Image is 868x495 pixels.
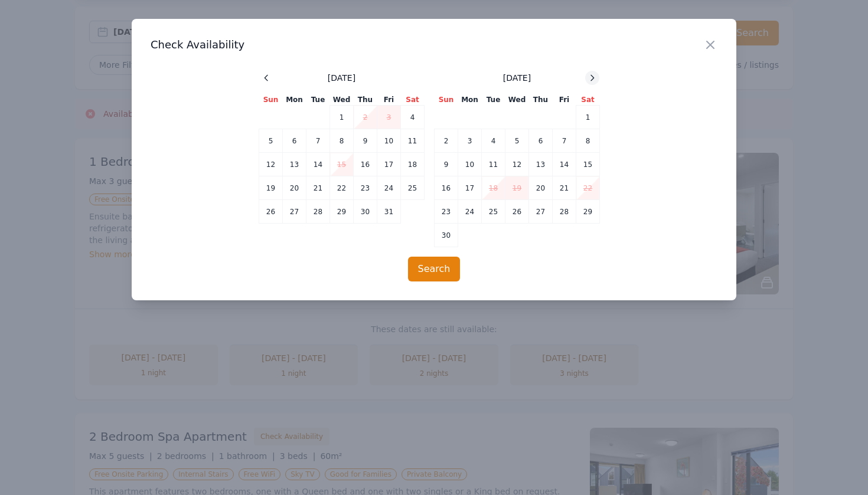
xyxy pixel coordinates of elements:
[576,176,600,200] td: 22
[330,176,354,200] td: 22
[401,153,425,176] td: 18
[377,200,401,224] td: 31
[553,94,576,106] th: Fri
[505,129,529,153] td: 5
[401,94,425,106] th: Sat
[283,129,306,153] td: 6
[259,200,283,224] td: 26
[553,153,576,176] td: 14
[576,106,600,129] td: 1
[259,176,283,200] td: 19
[435,94,458,106] th: Sun
[553,200,576,224] td: 28
[458,176,482,200] td: 17
[330,153,354,176] td: 15
[529,94,553,106] th: Thu
[330,200,354,224] td: 29
[377,176,401,200] td: 24
[529,176,553,200] td: 20
[354,129,377,153] td: 9
[354,200,377,224] td: 30
[330,106,354,129] td: 1
[576,129,600,153] td: 8
[354,106,377,129] td: 2
[482,94,505,106] th: Tue
[458,94,482,106] th: Mon
[330,94,354,106] th: Wed
[529,129,553,153] td: 6
[553,176,576,200] td: 21
[377,153,401,176] td: 17
[377,94,401,106] th: Fri
[435,129,458,153] td: 2
[330,129,354,153] td: 8
[435,176,458,200] td: 16
[435,224,458,247] td: 30
[408,257,461,281] button: Search
[283,153,306,176] td: 13
[482,153,505,176] td: 11
[576,153,600,176] td: 15
[377,129,401,153] td: 10
[503,72,531,84] span: [DATE]
[576,200,600,224] td: 29
[482,200,505,224] td: 25
[482,129,505,153] td: 4
[505,153,529,176] td: 12
[482,176,505,200] td: 18
[283,94,306,106] th: Mon
[354,94,377,106] th: Thu
[259,153,283,176] td: 12
[401,106,425,129] td: 4
[306,153,330,176] td: 14
[529,200,553,224] td: 27
[354,153,377,176] td: 16
[377,106,401,129] td: 3
[505,176,529,200] td: 19
[151,38,717,52] h3: Check Availability
[553,129,576,153] td: 7
[435,200,458,224] td: 23
[458,129,482,153] td: 3
[259,129,283,153] td: 5
[401,176,425,200] td: 25
[435,153,458,176] td: 9
[529,153,553,176] td: 13
[576,94,600,106] th: Sat
[259,94,283,106] th: Sun
[328,72,355,84] span: [DATE]
[283,176,306,200] td: 20
[283,200,306,224] td: 27
[354,176,377,200] td: 23
[306,129,330,153] td: 7
[306,200,330,224] td: 28
[458,200,482,224] td: 24
[505,200,529,224] td: 26
[401,129,425,153] td: 11
[458,153,482,176] td: 10
[306,94,330,106] th: Tue
[306,176,330,200] td: 21
[505,94,529,106] th: Wed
